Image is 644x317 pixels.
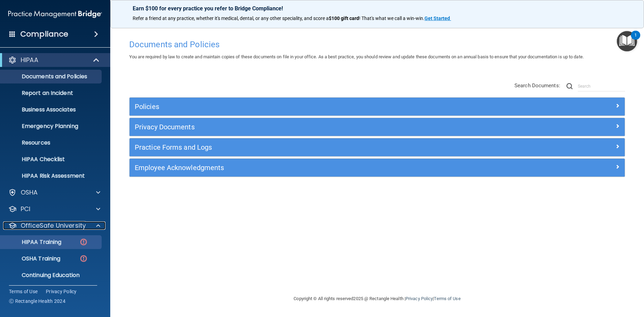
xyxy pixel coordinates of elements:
[617,31,637,51] button: Open Resource Center, 1 new notification
[359,16,425,21] span: ! That's what we call a win-win.
[21,188,38,197] p: OSHA
[4,139,99,146] p: Resources
[4,156,99,163] p: HIPAA Checklist
[8,221,100,230] a: OfficeSafe University
[133,5,622,12] p: Earn $100 for every practice you refer to Bridge Compliance!
[20,29,68,39] h4: Compliance
[21,56,38,64] p: HIPAA
[46,288,77,295] a: Privacy Policy
[79,238,88,246] img: danger-circle.6113f641.png
[135,164,496,171] h5: Employee Acknowledgments
[79,254,88,263] img: danger-circle.6113f641.png
[578,81,625,91] input: Search
[8,56,100,64] a: HIPAA
[135,101,620,112] a: Policies
[566,83,573,89] img: ic-search.3b580494.png
[129,54,584,59] span: You are required by law to create and maintain copies of these documents on file in your office. ...
[4,255,60,262] p: OSHA Training
[135,123,496,131] h5: Privacy Documents
[4,106,99,113] p: Business Associates
[634,35,637,44] div: 1
[4,90,99,97] p: Report an Incident
[8,188,100,197] a: OSHA
[135,162,620,173] a: Employee Acknowledgments
[514,82,560,89] span: Search Documents:
[425,16,450,21] strong: Get Started
[8,205,100,213] a: PCI
[406,296,433,301] a: Privacy Policy
[133,16,329,21] span: Refer a friend at any practice, whether it's medical, dental, or any other speciality, and score a
[329,16,359,21] strong: $100 gift card
[9,288,38,295] a: Terms of Use
[21,221,86,230] p: OfficeSafe University
[135,143,496,151] h5: Practice Forms and Logs
[129,40,625,49] h4: Documents and Policies
[252,288,503,310] div: Copyright © All rights reserved 2025 @ Rectangle Health | |
[9,298,65,305] span: Ⓒ Rectangle Health 2024
[4,172,99,179] p: HIPAA Risk Assessment
[21,205,30,213] p: PCI
[135,103,496,110] h5: Policies
[4,73,99,80] p: Documents and Policies
[434,296,460,301] a: Terms of Use
[135,142,620,153] a: Practice Forms and Logs
[8,7,102,21] img: PMB logo
[4,239,61,246] p: HIPAA Training
[4,123,99,130] p: Emergency Planning
[4,272,99,279] p: Continuing Education
[425,16,451,21] a: Get Started
[135,121,620,132] a: Privacy Documents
